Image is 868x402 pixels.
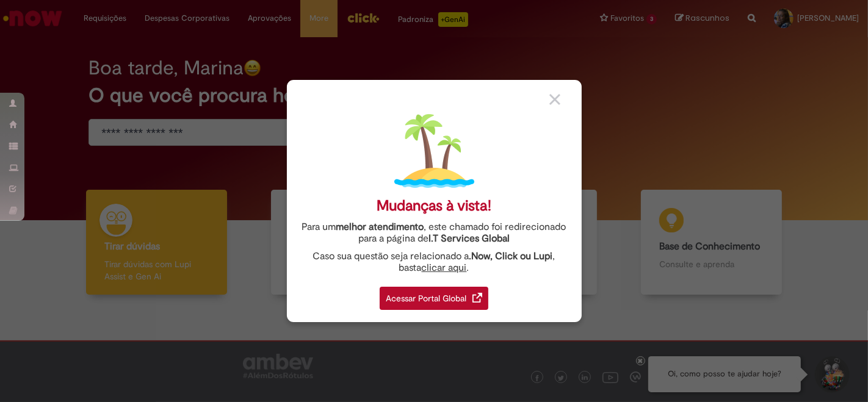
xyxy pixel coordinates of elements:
[380,287,488,310] div: Acessar Portal Global
[422,255,467,274] a: clicar aqui
[429,226,510,245] a: I.T Services Global
[296,251,573,274] div: Caso sua questão seja relacionado a , basta .
[549,94,560,105] img: close_button_grey.png
[472,293,482,303] img: redirect_link.png
[469,250,553,262] strong: .Now, Click ou Lupi
[377,197,491,215] div: Mudanças à vista!
[296,221,573,245] div: Para um , este chamado foi redirecionado para a página de
[336,221,424,233] strong: melhor atendimento
[394,111,474,191] img: island.png
[380,280,488,310] a: Acessar Portal Global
